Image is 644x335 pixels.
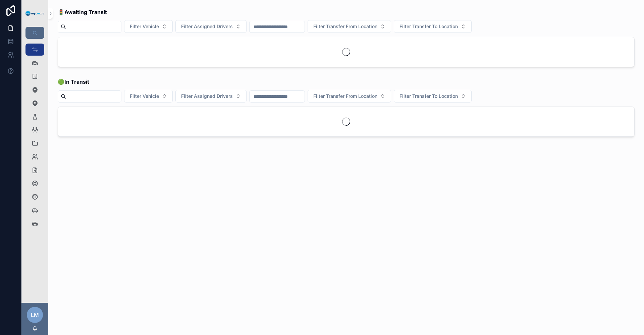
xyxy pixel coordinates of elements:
[58,78,89,86] span: 🟢
[313,93,377,99] span: Filter Transfer From Location
[394,20,472,33] button: Select Button
[130,93,159,99] span: Filter Vehicle
[399,23,458,30] span: Filter Transfer To Location
[64,78,89,85] strong: In Transit
[25,11,44,16] img: App logo
[124,20,173,33] button: Select Button
[308,90,391,103] button: Select Button
[181,23,233,30] span: Filter Assigned Drivers
[130,23,159,30] span: Filter Vehicle
[394,90,472,103] button: Select Button
[175,20,247,33] button: Select Button
[31,311,39,319] span: LM
[58,8,107,16] span: 🚦
[181,93,233,99] span: Filter Assigned Drivers
[21,39,48,239] div: scrollable content
[124,90,173,103] button: Select Button
[64,9,107,15] strong: Awaiting Transit
[175,90,247,103] button: Select Button
[308,20,391,33] button: Select Button
[313,23,377,30] span: Filter Transfer From Location
[399,93,458,99] span: Filter Transfer To Location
